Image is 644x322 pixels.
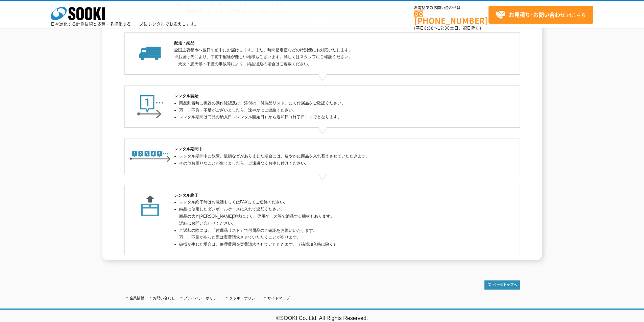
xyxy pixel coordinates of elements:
[179,160,470,167] li: その他お困りなことが生じましたら、ご遠慮なくお申し付けください。
[488,6,593,24] a: お見積り･お問い合わせはこちら
[178,53,470,68] p: ※お届け先により、午前中配達が難しい地域もございます。詳しくはスタッフにご確認ください。 天災・悪天候・不慮の事故等により、納品遅延の場合はご容赦ください。
[51,22,199,26] p: 日々進化する計測技術と多種・多様化するニーズにレンタルでお応えします。
[267,296,290,300] a: サイトマップ
[174,192,470,199] h2: レンタル終了
[414,25,481,31] span: (平日 ～ 土日、祝日除く)
[129,192,171,218] img: レンタル終了
[179,199,470,206] li: レンタル終了時はお電話もしくはFAXにてご連絡ください。
[153,296,175,300] a: お問い合わせ
[184,296,221,300] a: プライバシーポリシー
[484,280,520,290] img: トップページへ
[174,146,470,153] h2: レンタル期間中
[129,93,171,119] img: レンタル開始
[129,40,171,61] img: 配送・納品
[414,10,488,24] a: [PHONE_NUMBER]
[129,146,171,165] img: レンタル期間中
[174,93,470,100] h2: レンタル開始
[179,107,470,114] li: 万一、不良・不足がございましたら、速やかにご連絡ください。
[179,100,470,107] li: 商品到着時に機器の動作確認及び、添付の「付属品リスト」にて付属品をご確認ください。
[438,25,450,31] span: 17:30
[179,114,470,121] li: レンタル期間は商品の納入日（レンタル開始日）から返却日（終了日）までとなります。
[414,6,488,10] span: お電話でのお問い合わせは
[174,47,470,54] p: 全国主要都市へ翌日午前中にお届けします。また、時間指定便などの特別便にも対応いたします。
[509,10,566,19] strong: お見積り･お問い合わせ
[179,206,470,227] li: 納品に使用したダンボールケースに入れて返却ください。 商品の大き[PERSON_NAME]形状により、専用ケース等で納品する機材もあります。 詳細はお問い合わせください。
[179,153,470,160] li: レンタル期間中に故障、破損などがありました場合には、速やかに商品を入れ替えさせていただきます。
[229,296,259,300] a: クッキーポリシー
[179,227,470,241] li: ご返却の際には、「付属品リスト」で付属品のご確認をお願いいたします。 万一、不足があった際は実費請求させていただくことがあります。
[179,241,470,248] li: 破損が生じた場合は、修理費用を実費請求させていただきます。（補償加入時は除く）
[424,25,434,31] span: 8:50
[174,40,470,47] h2: 配送・納品
[129,296,144,300] a: 企業情報
[495,10,586,20] span: はこちら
